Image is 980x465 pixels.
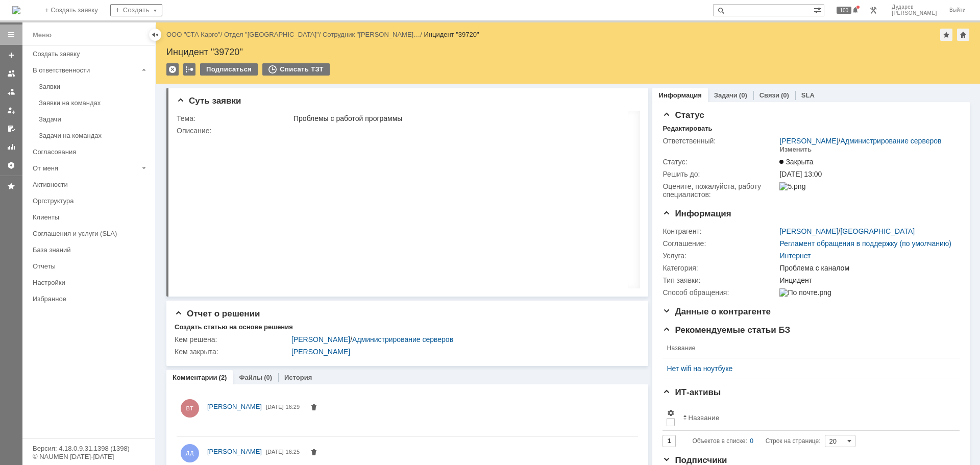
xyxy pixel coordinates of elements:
a: Отчеты [3,139,19,155]
a: ООО "СТА Карго" [166,31,220,38]
span: [PERSON_NAME] [207,403,262,410]
a: Комментарии [173,374,217,381]
span: 16:25 [286,449,300,455]
th: Название [663,338,951,358]
div: В ответственности [33,66,138,74]
span: 100 [837,7,851,14]
div: Создать [110,4,162,16]
a: SLA [801,91,815,99]
a: [GEOGRAPHIC_DATA] [840,227,915,235]
div: Меню [33,29,52,41]
div: Скрыть меню [149,29,161,41]
div: Заявки [39,83,149,90]
i: Строк на странице: [692,435,820,447]
a: Заявки на командах [35,95,153,111]
div: Удалить [166,63,179,76]
span: [DATE] [266,404,284,410]
span: Удалить [310,404,318,412]
a: [PERSON_NAME] [207,402,262,412]
a: [PERSON_NAME] [207,447,262,457]
div: / [323,31,424,38]
a: Регламент обращения в поддержку (по умолчанию) [779,239,951,248]
a: Информация [658,91,701,99]
a: Активности [29,177,153,192]
a: Перейти в интерфейс администратора [867,4,879,16]
div: Версия: 4.18.0.9.31.1398 (1398) [33,445,145,452]
div: / [779,137,941,145]
span: 16:29 [286,404,300,410]
a: Файлы [239,374,262,381]
div: Oцените, пожалуйста, работу специалистов: [663,182,777,199]
a: Создать заявку [29,46,153,62]
a: Связи [759,91,779,99]
div: Работа с массовостью [183,63,195,76]
span: ИТ-активы [663,387,721,397]
span: Дударев [892,4,937,10]
div: Статус: [663,158,777,166]
span: [PERSON_NAME] [207,448,262,455]
span: Подписчики [663,455,727,465]
div: Избранное [33,295,138,303]
span: Удалить [310,449,318,457]
div: Заявки на командах [39,99,149,107]
div: Редактировать [663,125,712,133]
a: Задачи на командах [35,128,153,143]
a: Отчеты [29,258,153,274]
a: Заявки в моей ответственности [3,84,19,100]
a: Оргструктура [29,193,153,209]
div: Создать статью на основе решения [175,323,293,331]
div: Тип заявки: [663,276,777,284]
div: Активности [33,181,149,188]
div: Сделать домашней страницей [957,29,969,41]
div: Оргструктура [33,197,149,205]
span: Рекомендуемые статьи БЗ [663,325,790,335]
span: [DATE] [266,449,284,455]
div: Категория: [663,264,777,272]
div: Задачи на командах [39,132,149,139]
div: Решить до: [663,170,777,178]
span: Данные о контрагенте [663,307,771,316]
div: / [166,31,224,38]
a: [PERSON_NAME] [779,227,838,235]
span: Отчет о решении [175,309,260,319]
div: Инцидент "39720" [424,31,479,38]
div: База знаний [33,246,149,254]
a: Администрирование серверов [840,137,941,145]
a: Мои согласования [3,120,19,137]
div: Название [688,414,719,422]
div: / [224,31,323,38]
div: Проблема с каналом [779,264,954,272]
img: logo [12,6,20,14]
a: Мои заявки [3,102,19,118]
a: Соглашения и услуги (SLA) [29,226,153,241]
div: Проблемы с работой программы [293,114,815,123]
span: Настройки [667,409,675,417]
span: Суть заявки [177,96,241,106]
a: Задачи [714,91,738,99]
span: Расширенный поиск [814,5,824,14]
a: Интернет [779,252,811,260]
div: © NAUMEN [DATE]-[DATE] [33,453,145,460]
div: / [779,227,915,235]
div: Изменить [779,145,812,154]
div: Клиенты [33,213,149,221]
span: Закрыта [779,158,813,166]
a: [PERSON_NAME] [291,348,350,356]
span: [PERSON_NAME] [892,10,937,16]
div: Инцидент [779,276,954,284]
a: Администрирование серверов [352,335,453,344]
a: Сотрудник "[PERSON_NAME]… [323,31,420,38]
span: Информация [663,209,731,218]
img: 5.png [779,182,805,190]
div: Кем решена: [175,335,289,344]
div: (2) [219,374,227,381]
a: Задачи [35,111,153,127]
div: (0) [739,91,747,99]
div: Услуга: [663,252,777,260]
a: История [284,374,312,381]
span: Объектов в списке: [692,437,747,445]
a: Нет wifi на ноутбуке [667,364,947,373]
span: [DATE] 13:00 [779,170,822,178]
a: [PERSON_NAME] [291,335,350,344]
a: Настройки [29,275,153,290]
